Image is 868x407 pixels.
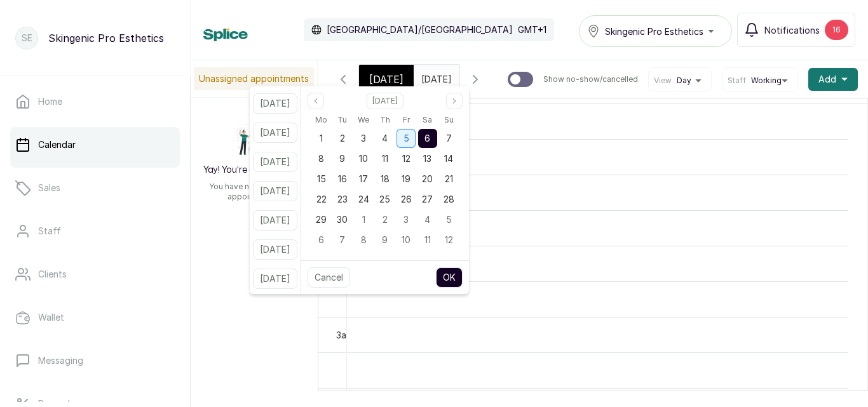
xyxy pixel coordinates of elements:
[339,234,345,245] span: 7
[311,112,332,128] div: Monday
[737,13,855,47] button: Notifications16
[374,149,395,169] div: 11 Sep 2025
[367,93,403,109] button: Select month
[374,230,395,250] div: 09 Oct 2025
[10,170,180,206] a: Sales
[728,76,792,86] button: StaffWorking
[403,133,409,143] span: 5
[374,210,395,230] div: 02 Oct 2025
[332,128,353,149] div: 02 Sep 2025
[438,169,459,189] div: 21 Sep 2025
[10,127,180,163] a: Calendar
[311,112,459,250] div: Sep 2025
[438,210,459,230] div: 05 Oct 2025
[382,133,388,143] span: 4
[825,20,848,40] div: 16
[518,23,546,36] p: GMT+1
[332,169,353,189] div: 16 Sep 2025
[358,194,369,204] span: 24
[308,267,350,288] button: Cancel
[338,173,347,184] span: 16
[446,214,452,225] span: 5
[320,133,323,143] span: 1
[359,65,414,94] div: [DATE]
[253,239,297,260] button: [DATE]
[315,112,327,128] span: Mo
[253,181,297,201] button: [DATE]
[339,153,345,164] span: 9
[316,194,327,204] span: 22
[424,234,431,245] span: 11
[374,128,395,149] div: 04 Sep 2025
[417,210,438,230] div: 04 Oct 2025
[38,311,64,324] p: Wallet
[359,153,368,164] span: 10
[808,68,858,91] button: Add
[438,128,459,149] div: 07 Sep 2025
[361,133,366,143] span: 3
[198,182,310,202] p: You have no unassigned appointments.
[337,112,347,128] span: Tu
[444,112,454,128] span: Su
[436,267,463,288] button: OK
[374,112,395,128] div: Thursday
[253,269,297,289] button: [DATE]
[423,153,431,164] span: 13
[382,153,388,164] span: 11
[677,76,691,86] span: Day
[401,194,412,204] span: 26
[38,138,76,151] p: Calendar
[451,97,458,105] svg: page next
[379,194,390,204] span: 25
[253,93,297,114] button: [DATE]
[318,153,324,164] span: 8
[312,97,320,105] svg: page previous
[332,230,353,250] div: 07 Oct 2025
[396,189,417,210] div: 26 Sep 2025
[253,123,297,143] button: [DATE]
[417,230,438,250] div: 11 Oct 2025
[311,128,332,149] div: 01 Sep 2025
[22,32,32,44] p: SE
[316,214,327,225] span: 29
[438,189,459,210] div: 28 Sep 2025
[381,173,390,184] span: 18
[402,153,410,164] span: 12
[353,230,374,250] div: 08 Oct 2025
[417,169,438,189] div: 20 Sep 2025
[382,234,388,245] span: 9
[424,214,430,225] span: 4
[445,234,453,245] span: 12
[444,194,454,204] span: 28
[10,343,180,378] a: Messaging
[318,234,324,245] span: 6
[38,182,60,194] p: Sales
[383,214,388,225] span: 2
[332,210,353,230] div: 30 Sep 2025
[396,210,417,230] div: 03 Oct 2025
[417,128,438,149] div: 06 Sep 2025
[445,173,453,184] span: 21
[311,169,332,189] div: 15 Sep 2025
[253,210,297,230] button: [DATE]
[403,214,409,225] span: 3
[362,214,365,225] span: 1
[369,72,403,87] span: [DATE]
[253,152,297,172] button: [DATE]
[10,213,180,249] a: Staff
[332,189,353,210] div: 23 Sep 2025
[402,173,410,184] span: 19
[402,234,410,245] span: 10
[446,133,452,143] span: 7
[203,164,306,177] h2: Yay! You’re all caught up!
[353,189,374,210] div: 24 Sep 2025
[422,194,433,204] span: 27
[417,189,438,210] div: 27 Sep 2025
[10,300,180,335] a: Wallet
[374,189,395,210] div: 25 Sep 2025
[334,328,356,342] div: 3am
[48,30,164,46] p: Skingenic Pro Esthetics
[396,149,417,169] div: 12 Sep 2025
[396,112,417,128] div: Friday
[353,169,374,189] div: 17 Sep 2025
